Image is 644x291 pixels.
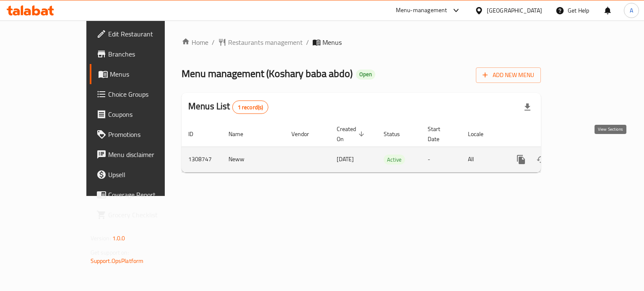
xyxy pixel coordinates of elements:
button: more [511,149,531,170]
span: Active [384,155,405,165]
a: Upsell [90,165,194,185]
span: Menus [110,69,187,79]
span: Get support on: [91,247,129,258]
span: Coverage Report [108,190,187,200]
button: Add New Menu [476,67,541,83]
li: / [306,37,309,47]
li: / [212,37,215,47]
div: Menu-management [396,5,447,15]
a: Coupons [90,104,194,124]
span: Version: [91,233,111,244]
span: Add New Menu [483,70,534,80]
span: Grocery Checklist [108,210,187,220]
div: Total records count [232,100,269,114]
span: Menus [322,37,342,47]
span: Created On [337,124,367,144]
a: Restaurants management [218,37,303,47]
td: 1308747 [182,147,222,172]
span: A [630,6,633,15]
a: Coverage Report [90,185,194,205]
span: Choice Groups [108,89,187,99]
a: Edit Restaurant [90,24,194,44]
span: Start Date [428,124,451,144]
td: - [421,147,461,172]
nav: breadcrumb [182,37,541,47]
span: ID [188,129,204,139]
span: Vendor [291,129,320,139]
a: Menu disclaimer [90,144,194,165]
a: Support.OpsPlatform [91,255,144,266]
span: Promotions [108,129,187,139]
div: Export file [517,97,538,117]
a: Choice Groups [90,84,194,104]
th: Actions [504,121,598,147]
button: Change Status [531,149,551,170]
span: Status [384,129,411,139]
a: Grocery Checklist [90,205,194,225]
span: 1 record(s) [233,103,268,111]
a: Menus [90,64,194,84]
span: 1.0.0 [112,233,125,244]
table: enhanced table [182,121,598,173]
a: Home [182,37,208,47]
td: All [461,147,504,172]
span: Edit Restaurant [108,29,187,39]
span: [DATE] [337,154,354,165]
span: Upsell [108,170,187,180]
span: Open [356,71,375,78]
td: Neww [222,147,285,172]
span: Coupons [108,109,187,119]
h2: Menus List [188,100,268,114]
span: Name [229,129,254,139]
a: Branches [90,44,194,64]
span: Menu disclaimer [108,149,187,160]
div: [GEOGRAPHIC_DATA] [487,6,542,15]
span: Menu management ( Koshary baba abdo ) [182,64,353,83]
span: Branches [108,49,187,59]
span: Locale [468,129,494,139]
div: Open [356,70,375,80]
span: Restaurants management [228,37,303,47]
a: Promotions [90,124,194,144]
